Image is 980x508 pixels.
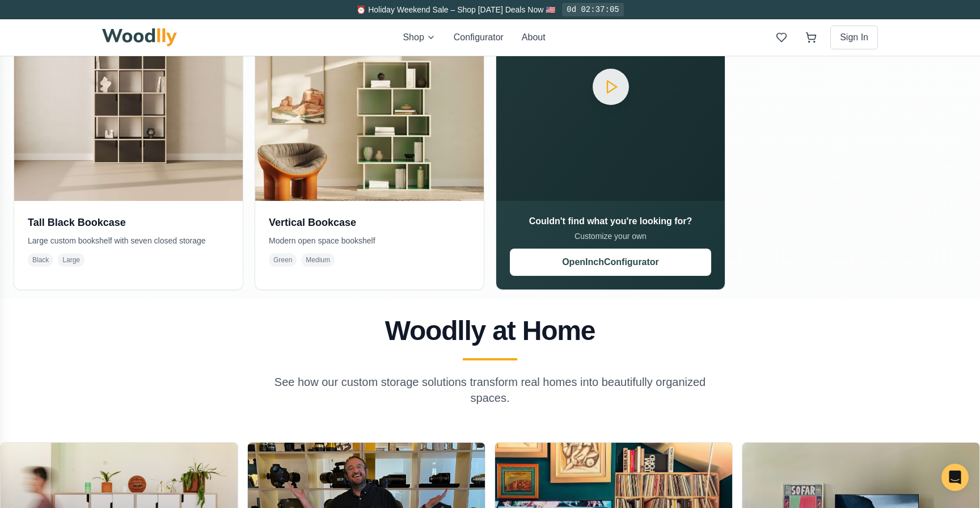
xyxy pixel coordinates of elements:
[269,235,470,246] p: Modern open space bookshelf
[830,26,878,49] button: Sign In
[269,215,470,230] h3: Vertical Bookcase
[102,28,177,47] img: Woodlly
[403,31,435,44] button: Shop
[28,215,229,230] h3: Tall Black Bookcase
[941,464,969,491] div: Open Intercom Messenger
[107,317,873,345] h2: Woodlly at Home
[510,230,711,242] p: Customize your own
[272,374,708,406] p: See how our custom storage solutions transform real homes into beautifully organized spaces.
[562,3,623,16] div: 0d 02:37:05
[301,253,335,267] span: Medium
[510,215,711,228] h3: Couldn't find what you're looking for?
[28,235,229,246] p: Large custom bookshelf with seven closed storage
[454,31,504,44] button: Configurator
[522,31,546,44] button: About
[510,249,711,276] button: OpenInchConfigurator
[356,5,555,14] span: ⏰ Holiday Weekend Sale – Shop [DATE] Deals Now 🇺🇸
[58,253,85,267] span: Large
[269,253,297,267] span: Green
[28,253,53,267] span: Black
